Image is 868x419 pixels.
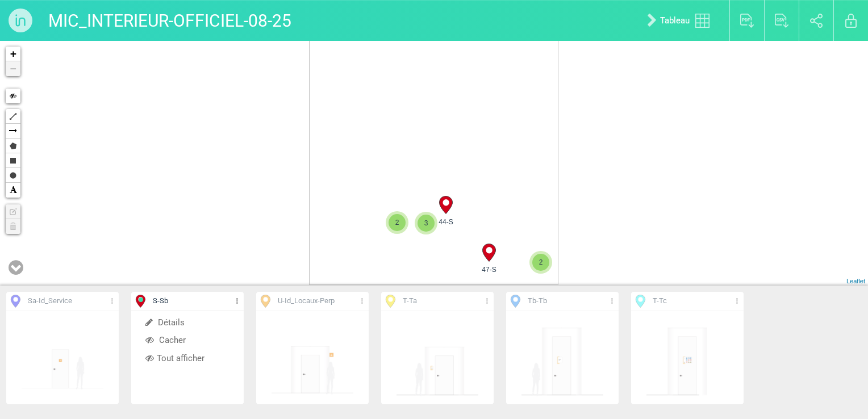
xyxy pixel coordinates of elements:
a: Polyline [6,109,20,124]
img: 113736760203.png [20,316,105,400]
span: 2 [532,254,549,271]
a: No layers to delete [6,219,20,234]
a: Zoom out [6,61,20,76]
span: Cacher [145,335,186,345]
span: S - Sb [153,296,168,307]
img: 114826134325.png [270,316,354,400]
img: 070754392477.png [395,316,479,400]
a: Polygon [6,139,20,153]
img: tableau.svg [695,14,710,28]
span: U - Id_Locaux-Perp [278,296,335,307]
span: T - Tc [653,296,667,307]
a: No layers to edit [6,204,20,219]
a: Rectangle [6,153,20,168]
img: locked.svg [845,14,857,28]
span: Sa - Id_Service [28,296,72,307]
span: 3 [418,215,435,232]
a: Zoom in [6,47,20,61]
img: share.svg [810,14,823,28]
span: 44-S [431,217,461,227]
a: Circle [6,168,20,183]
li: Tout afficher [131,350,244,367]
img: 070754392476.png [520,316,604,400]
a: Text [6,183,20,198]
img: export_csv.svg [775,14,789,28]
img: export_pdf.svg [740,14,754,28]
p: MIC_INTERIEUR-OFFICIEL-08-25 [48,6,291,35]
a: Tableau [639,2,724,39]
img: 070754383148.png [645,316,729,400]
a: Leaflet [846,278,865,284]
li: Détails [131,314,244,332]
span: 2 [389,214,406,231]
a: Arrow [6,124,20,139]
span: 47-S [474,265,504,275]
span: T - Ta [403,296,417,307]
span: Tb - Tb [528,296,547,307]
